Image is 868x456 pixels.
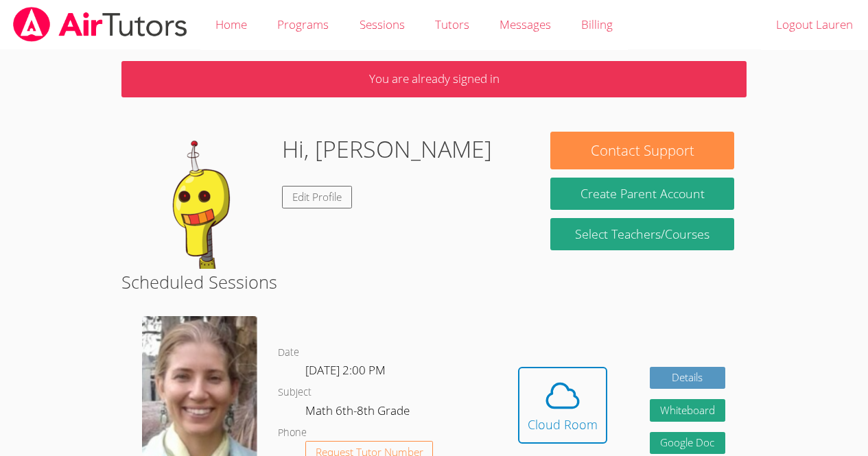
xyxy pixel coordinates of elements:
dd: Math 6th-8th Grade [305,401,412,424]
img: airtutors_banner-c4298cdbf04f3fff15de1276eac7730deb9818008684d7c2e4769d2f7ddbe033.png [12,7,189,42]
div: Cloud Room [528,415,598,434]
h1: Hi, [PERSON_NAME] [282,132,492,167]
p: You are already signed in [121,61,747,97]
dt: Subject [278,384,312,401]
span: [DATE] 2:00 PM [305,362,386,378]
dt: Phone [278,424,307,442]
img: default.png [134,132,271,269]
a: Details [650,367,725,389]
button: Whiteboard [650,399,725,422]
a: Google Doc [650,432,725,455]
button: Cloud Room [518,367,607,444]
a: Edit Profile [282,186,352,208]
button: Create Parent Account [550,178,734,210]
a: Select Teachers/Courses [550,218,734,250]
dt: Date [278,344,299,361]
h2: Scheduled Sessions [121,269,747,295]
button: Contact Support [550,132,734,169]
span: Messages [500,16,551,32]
